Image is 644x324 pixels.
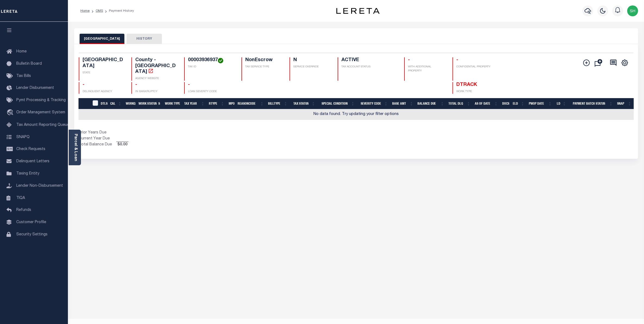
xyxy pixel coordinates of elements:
span: - [456,58,458,63]
th: Payment Batch Status: activate to sort column ascending [568,98,615,109]
th: As of Date: activate to sort column ascending [473,98,500,109]
td: Prior Years Due [78,130,116,136]
td: Total Balance Due [78,142,116,148]
a: Home [80,9,90,13]
th: WorkQ [124,98,136,109]
span: Order Management System [16,111,65,114]
span: Lender Disbursement [16,86,54,90]
th: CAL: activate to sort column ascending [108,98,124,109]
th: Tax Status: activate to sort column ascending [290,98,317,109]
span: Customer Profile [16,220,46,224]
td: Current Year Due [78,136,116,142]
p: WORK TYPE [456,90,499,94]
span: DTRACK [456,82,477,87]
h4: N [293,57,331,63]
p: STATE [83,71,125,75]
td: No data found. Try updating your filter options [78,109,634,120]
span: Delinquent Letters [16,160,49,163]
th: Balance Due: activate to sort column ascending [415,98,446,109]
span: $0.00 [116,142,128,148]
p: SERVICE OVERRIDE [293,65,331,69]
th: Base Amt: activate to sort column ascending [390,98,416,109]
a: OMS [96,9,103,13]
th: ReasonCode: activate to sort column ascending [235,98,266,109]
button: [GEOGRAPHIC_DATA] [80,34,124,44]
span: SNAPQ [16,135,30,139]
th: SNAP: activate to sort column ascending [615,98,634,109]
button: HISTORY [127,34,162,44]
p: TAX ID [188,65,235,69]
th: LD: activate to sort column ascending [554,98,568,109]
span: Home [16,50,27,54]
p: CONFIDENTIAL PROPERTY [456,65,499,69]
span: Lender Non-Disbursement [16,184,63,188]
li: Payment History [103,8,134,13]
p: LOAN SEVERITY CODE [188,90,235,94]
p: IN BANKRUPTCY [135,90,178,94]
th: Tax Year: activate to sort column ascending [182,98,207,109]
span: Refunds [16,208,31,212]
span: Bulletin Board [16,62,42,66]
p: AGENCY WEBSITE [135,77,178,81]
span: Tax Amount Reporting Queue [16,123,69,127]
h4: 00003936937 [188,57,235,63]
span: Check Requests [16,147,45,151]
span: Pymt Processing & Tracking [16,98,66,102]
h4: ACTIVE [341,57,398,63]
span: - [188,82,190,87]
th: RType: activate to sort column ascending [207,98,227,109]
span: - [83,82,84,87]
span: - [135,82,137,87]
p: WITH ADDITIONAL PROPERTY [408,65,446,73]
th: ELD: activate to sort column ascending [511,98,527,109]
i: travel_explore [7,109,15,116]
th: DTLS [99,98,108,109]
a: Parcel & Loan [74,134,77,161]
img: logo-dark.svg [336,8,380,14]
img: svg+xml;base64,PHN2ZyB4bWxucz0iaHR0cDovL3d3dy53My5vcmcvMjAwMC9zdmciIHBvaW50ZXItZXZlbnRzPSJub25lIi... [627,5,638,16]
th: Total DLQ: activate to sort column ascending [446,98,473,109]
th: Docs [500,98,511,109]
span: Taxing Entity [16,172,39,176]
th: Severity Code: activate to sort column ascending [357,98,390,109]
p: TAX ACCOUNT STATUS [341,65,398,69]
span: Tax Bills [16,74,31,78]
th: BillType: activate to sort column ascending [266,98,290,109]
th: MPO [227,98,236,109]
th: &nbsp; [89,98,99,109]
p: DELINQUENT AGENCY [83,90,125,94]
th: PWOP Date: activate to sort column ascending [527,98,554,109]
th: Work Status [136,98,158,109]
p: TAX SERVICE TYPE [245,65,283,69]
span: TIQA [16,196,25,200]
span: - [408,58,410,63]
h4: County - [GEOGRAPHIC_DATA] [135,57,178,75]
h4: NonEscrow [245,57,283,63]
h4: [GEOGRAPHIC_DATA] [83,57,125,69]
th: Special Condition: activate to sort column ascending [317,98,357,109]
th: Work Type [163,98,182,109]
th: &nbsp;&nbsp;&nbsp;&nbsp;&nbsp;&nbsp;&nbsp;&nbsp;&nbsp;&nbsp; [78,98,89,109]
span: Security Settings [16,233,48,236]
